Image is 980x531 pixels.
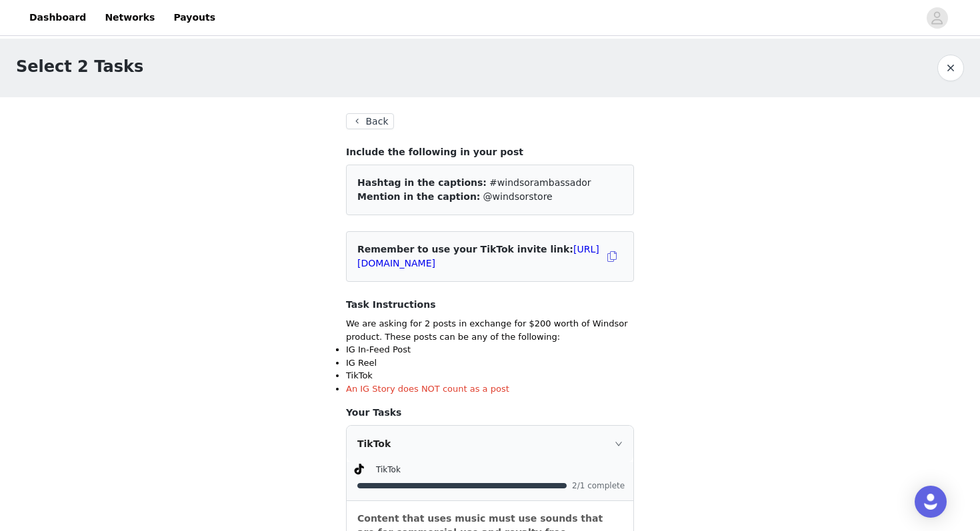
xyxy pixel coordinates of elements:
i: icon: right [615,440,623,448]
h1: Select 2 Tasks [16,55,143,79]
div: icon: rightTikTok [347,426,633,462]
span: Remember to use your TikTok invite link: [357,244,599,268]
span: @windsorstore [483,191,553,202]
span: Mention in the caption: [357,191,480,202]
li: IG Reel [346,356,634,370]
a: Networks [97,3,163,33]
div: Open Intercom Messenger [915,486,947,518]
li: TikTok [346,369,634,382]
span: TikTok [376,465,401,474]
h4: Task Instructions [346,298,634,312]
p: We are asking for 2 posts in exchange for $200 worth of Windsor product. These posts can be any o... [346,317,634,343]
span: An IG Story does NOT count as a post [346,384,509,394]
button: Back [346,113,394,129]
a: Dashboard [21,3,94,33]
span: Hashtag in the captions: [357,177,487,188]
h4: Your Tasks [346,406,634,420]
span: #windsorambassador [489,177,591,188]
span: 2/1 complete [572,482,625,490]
a: Payouts [165,3,223,33]
li: IG In-Feed Post [346,343,634,356]
div: avatar [931,7,943,29]
h4: Include the following in your post [346,145,634,159]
